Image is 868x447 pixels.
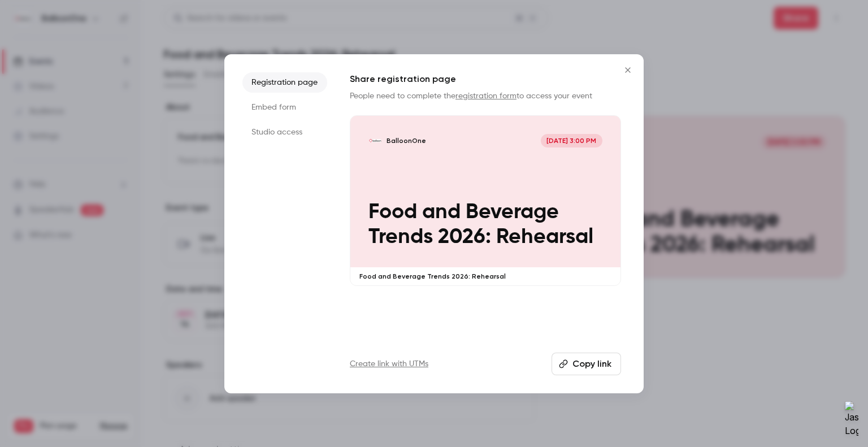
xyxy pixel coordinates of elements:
a: registration form [455,92,517,100]
p: BalloonOne [387,136,426,145]
p: People need to complete the to access your event [350,90,621,102]
span: [DATE] 3:00 PM [541,134,602,147]
h1: Share registration page [350,72,621,86]
p: Food and Beverage Trends 2026: Rehearsal [359,272,611,281]
a: Create link with UTMs [350,358,428,370]
img: Food and Beverage Trends 2026: Rehearsal [368,134,382,147]
a: Food and Beverage Trends 2026: RehearsalBalloonOne[DATE] 3:00 PMFood and Beverage Trends 2026: Re... [350,115,621,287]
li: Registration page [242,72,327,93]
li: Embed form [242,97,327,118]
li: Studio access [242,122,327,142]
p: Food and Beverage Trends 2026: Rehearsal [368,200,602,249]
button: Close [617,59,639,81]
button: Copy link [552,353,621,375]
